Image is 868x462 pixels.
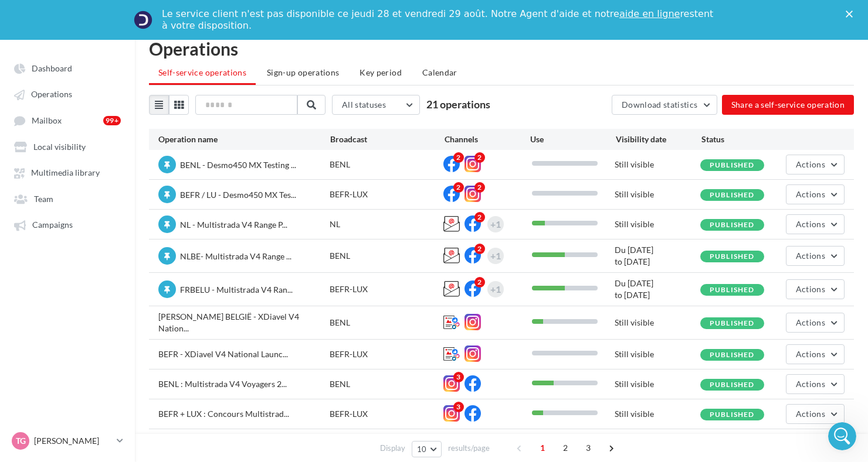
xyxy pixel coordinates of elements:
a: Campaigns [7,214,128,235]
div: BENL [330,250,443,262]
div: 2 [474,244,485,254]
span: Team [34,194,53,204]
img: Profile image for Service-Client [134,11,152,29]
div: 2 [453,182,464,193]
button: Download statistics [612,95,717,115]
span: Actions [796,189,825,199]
div: Du [DATE] to [DATE] [615,244,700,268]
a: Operations [7,83,128,104]
span: Actions [796,349,825,359]
div: 2 [474,182,485,193]
button: Actions [786,404,845,424]
span: Actions [796,284,825,294]
span: Published [710,319,755,327]
div: BEFR-LUX [330,408,443,420]
div: Still visible [615,348,700,360]
span: BENL : Multistrada V4 Voyagers 2... [158,379,287,389]
div: Still visible [615,189,700,200]
button: All statuses [332,95,420,115]
div: Use [530,134,616,145]
span: [PERSON_NAME] BELGIË - XDiavel V4 Nation... [158,312,299,333]
div: Still visible [615,317,700,328]
div: BEFR-LUX [330,189,443,200]
div: NL [330,218,443,230]
a: Multimedia library [7,162,128,183]
a: Team [7,188,128,209]
span: Display [380,443,405,454]
span: BEFR + LUX : Concours Multistrad... [158,409,289,419]
button: Actions [786,313,845,333]
button: Actions [786,184,845,204]
span: Dashboard [32,63,72,73]
span: Campaigns [32,220,73,230]
span: Operations [31,90,72,100]
span: results/page [448,443,490,454]
span: Sign-up operations [267,67,339,77]
div: 99+ [103,116,121,125]
button: Actions [786,246,845,266]
div: BEFR-LUX [330,348,443,360]
span: Mailbox [32,115,62,125]
div: Operation name [158,134,330,145]
a: Mailbox 99+ [7,109,128,131]
span: TG [16,435,26,447]
span: Published [710,220,755,229]
button: 10 [412,441,442,457]
div: Still visible [615,408,700,420]
span: Local visibility [33,142,86,152]
div: Still visible [615,159,700,170]
div: +1 [490,281,501,297]
div: Status [701,134,787,145]
div: 2 [453,152,464,163]
span: 2 [556,439,575,457]
div: BEFR-LUX [330,283,443,295]
span: Actions [796,159,825,169]
div: Channels [445,134,530,145]
span: Multimedia library [31,168,100,178]
span: BENL - Desmo450 MX Testing ... [180,160,296,170]
div: 3 [453,402,464,412]
span: Published [710,285,755,294]
span: 1 [533,439,552,457]
div: 2 [474,152,485,163]
div: Close [846,11,857,18]
span: 3 [579,439,598,457]
span: Published [710,190,755,199]
div: Du [DATE] to [DATE] [615,278,700,301]
div: 2 [474,212,485,223]
button: Actions [786,374,845,394]
div: Still visible [615,218,700,230]
button: Actions [786,279,845,299]
div: Le service client n'est pas disponible ce jeudi 28 et vendredi 29 août. Notre Agent d'aide et not... [162,8,716,32]
div: BENL [330,317,443,328]
div: Still visible [615,378,700,390]
span: Actions [796,219,825,229]
span: Download statistics [622,100,698,109]
button: Actions [786,155,845,174]
div: Visibility date [616,134,701,145]
span: Published [710,350,755,359]
iframe: Intercom live chat [828,422,856,450]
span: Published [710,252,755,261]
div: BENL [330,378,443,390]
span: All statuses [342,100,386,109]
a: Dashboard [7,57,128,78]
span: BEFR - XDiavel V4 National Launc... [158,349,288,359]
span: 10 [417,444,427,454]
span: Actions [796,379,825,389]
span: Published [710,410,755,419]
p: [PERSON_NAME] [34,435,112,447]
button: Actions [786,214,845,234]
span: Calendar [422,67,457,77]
div: +1 [490,216,501,232]
span: Actions [796,251,825,261]
span: Key period [360,67,402,77]
span: Actions [796,317,825,327]
span: FRBELU - Multistrada V4 Ran... [180,285,293,295]
div: 3 [453,372,464,382]
button: Actions [786,344,845,364]
span: NLBE- Multistrada V4 Range ... [180,251,291,261]
div: Broadcast [330,134,445,145]
div: +1 [490,248,501,264]
span: Actions [796,409,825,419]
